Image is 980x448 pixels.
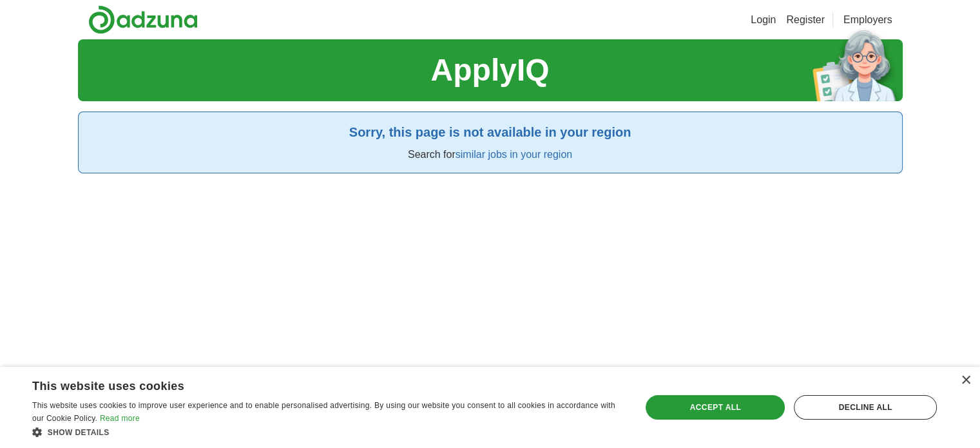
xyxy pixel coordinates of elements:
[32,375,591,394] div: This website uses cookies
[961,376,970,385] div: Close
[786,12,825,28] a: Register
[88,5,198,34] img: Adzuna logo
[843,12,892,28] a: Employers
[32,425,623,438] div: Show details
[89,147,892,162] p: Search for
[89,122,892,142] h2: Sorry, this page is not available in your region
[32,401,615,423] span: This website uses cookies to improve user experience and to enable personalised advertising. By u...
[751,12,776,28] a: Login
[646,395,785,420] div: Accept all
[456,149,572,160] a: similar jobs in your region
[100,414,140,423] a: Read more, opens a new window
[794,395,937,420] div: Decline all
[430,47,549,93] h1: ApplyIQ
[48,428,110,437] span: Show details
